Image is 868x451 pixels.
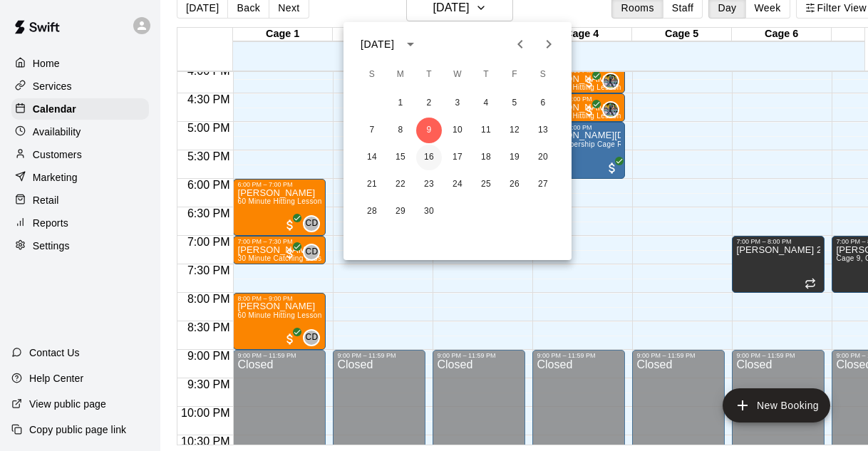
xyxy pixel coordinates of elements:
[359,118,385,143] button: 7
[530,118,556,143] button: 13
[502,145,527,170] button: 19
[416,172,442,197] button: 23
[416,90,442,116] button: 2
[530,61,556,89] span: Saturday
[473,61,499,89] span: Thursday
[473,118,499,143] button: 11
[398,32,423,56] button: calendar view is open, switch to year view
[445,90,470,116] button: 3
[473,172,499,197] button: 25
[473,90,499,116] button: 4
[388,199,413,224] button: 29
[473,145,499,170] button: 18
[388,61,413,89] span: Monday
[445,118,470,143] button: 10
[502,90,527,116] button: 5
[445,61,470,89] span: Wednesday
[416,199,442,224] button: 30
[416,61,442,89] span: Tuesday
[530,145,556,170] button: 20
[416,118,442,143] button: 9
[530,90,556,116] button: 6
[445,172,470,197] button: 24
[502,172,527,197] button: 26
[388,145,413,170] button: 15
[359,145,385,170] button: 14
[359,61,385,89] span: Sunday
[359,172,385,197] button: 21
[388,118,413,143] button: 8
[388,90,413,116] button: 1
[502,61,527,89] span: Friday
[502,118,527,143] button: 12
[361,37,394,52] div: [DATE]
[530,172,556,197] button: 27
[416,145,442,170] button: 16
[534,30,563,58] button: Next month
[359,199,385,224] button: 28
[388,172,413,197] button: 22
[506,30,534,58] button: Previous month
[445,145,470,170] button: 17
